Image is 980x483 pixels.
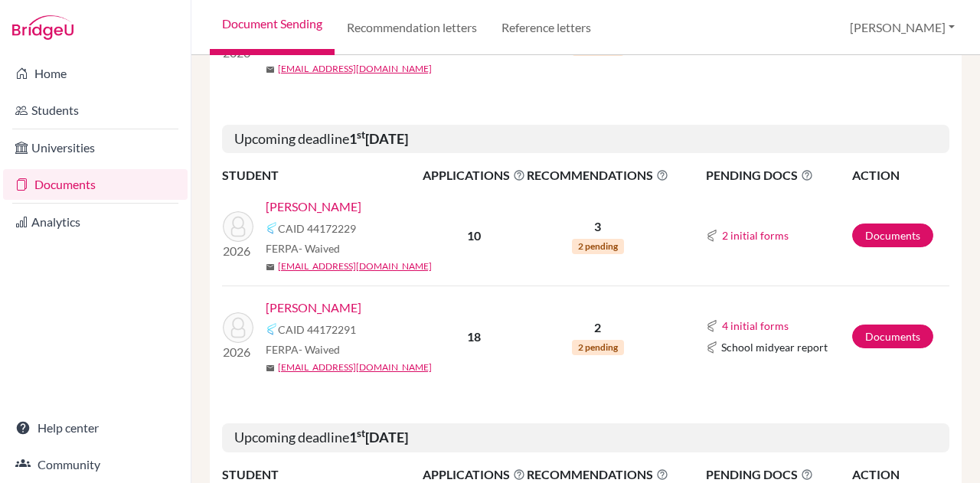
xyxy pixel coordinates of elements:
span: 2 pending [572,239,624,254]
p: 2026 [223,343,253,361]
a: Students [3,95,188,126]
span: mail [266,263,275,272]
b: 1 [DATE] [349,130,408,147]
button: 2 initial forms [721,227,789,244]
span: PENDING DOCS [706,166,851,184]
a: Analytics [3,207,188,237]
span: APPLICATIONS [423,166,525,184]
th: STUDENT [222,165,422,185]
span: FERPA [266,341,340,357]
a: Documents [852,224,933,247]
sup: st [357,427,365,439]
span: School midyear report [721,339,828,355]
button: 4 initial forms [721,317,789,335]
span: CAID 44172229 [278,220,356,237]
span: CAID 44172291 [278,321,356,338]
b: 1 [DATE] [349,429,408,445]
a: Help center [3,413,188,443]
p: 2026 [223,242,253,260]
img: Common App logo [706,320,718,332]
a: [EMAIL_ADDRESS][DOMAIN_NAME] [278,259,432,273]
a: Home [3,58,188,89]
b: 10 [467,228,481,243]
span: FERPA [266,240,340,256]
span: mail [266,364,275,373]
a: Documents [3,169,188,200]
img: Bridge-U [12,15,73,40]
h5: Upcoming deadline [222,423,949,452]
p: 2 [527,318,668,337]
span: mail [266,65,275,74]
span: RECOMMENDATIONS [527,166,668,184]
img: Common App logo [706,341,718,354]
img: Lee, Xavier [223,312,253,343]
p: 3 [527,217,668,236]
a: [PERSON_NAME] [266,299,361,317]
b: 18 [467,329,481,344]
a: Documents [852,325,933,348]
span: 2 pending [572,340,624,355]
sup: st [357,129,365,141]
a: [PERSON_NAME] [266,197,361,216]
span: - Waived [299,343,340,356]
a: [EMAIL_ADDRESS][DOMAIN_NAME] [278,62,432,76]
span: - Waived [299,44,340,57]
span: - Waived [299,242,340,255]
a: Universities [3,132,188,163]
img: Common App logo [706,230,718,242]
a: Community [3,449,188,480]
th: ACTION [851,165,949,185]
h5: Upcoming deadline [222,125,949,154]
img: Common App logo [266,222,278,234]
button: [PERSON_NAME] [843,13,962,42]
a: [EMAIL_ADDRESS][DOMAIN_NAME] [278,361,432,374]
img: Anderson, Raven [223,211,253,242]
img: Common App logo [266,323,278,335]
